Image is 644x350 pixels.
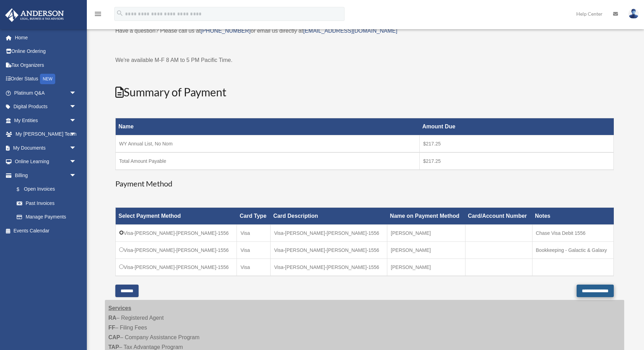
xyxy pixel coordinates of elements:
[10,182,80,197] a: $Open Invoices
[108,315,116,321] strong: RA
[237,208,271,225] th: Card Type
[532,208,613,225] th: Notes
[10,196,83,210] a: Past Invoices
[5,58,87,72] a: Tax Organizers
[115,178,614,189] h3: Payment Method
[271,225,387,242] td: Visa-[PERSON_NAME]-[PERSON_NAME]-1556
[5,113,87,127] a: My Entitiesarrow_drop_down
[108,305,131,311] strong: Services
[108,334,120,340] strong: CAP
[465,208,532,225] th: Card/Account Number
[387,225,465,242] td: [PERSON_NAME]
[5,224,87,238] a: Events Calendar
[271,259,387,276] td: Visa-[PERSON_NAME]-[PERSON_NAME]-1556
[532,242,613,259] td: Bookkeeping - Galactic & Galaxy
[532,225,613,242] td: Chase Visa Debit 1556
[116,9,124,17] i: search
[5,72,87,86] a: Order StatusNEW
[5,127,87,141] a: My [PERSON_NAME] Teamarrow_drop_down
[115,55,614,65] p: We're available M-F 8 AM to 5 PM Pacific Time.
[69,155,83,169] span: arrow_drop_down
[387,259,465,276] td: [PERSON_NAME]
[303,28,397,34] a: [EMAIL_ADDRESS][DOMAIN_NAME]
[200,28,250,34] a: [PHONE_NUMBER]
[69,127,83,142] span: arrow_drop_down
[116,242,237,259] td: Visa-[PERSON_NAME]-[PERSON_NAME]-1556
[69,168,83,183] span: arrow_drop_down
[10,210,83,224] a: Manage Payments
[387,208,465,225] th: Name on Payment Method
[116,118,420,135] th: Name
[5,45,87,58] a: Online Ordering
[420,118,614,135] th: Amount Due
[40,74,55,84] div: NEW
[116,152,420,170] td: Total Amount Payable
[420,135,614,153] td: $217.25
[237,225,271,242] td: Visa
[5,168,83,182] a: Billingarrow_drop_down
[3,8,66,22] img: Anderson Advisors Platinum Portal
[69,100,83,114] span: arrow_drop_down
[108,325,115,331] strong: FF
[271,208,387,225] th: Card Description
[5,100,87,114] a: Digital Productsarrow_drop_down
[5,141,87,155] a: My Documentsarrow_drop_down
[116,225,237,242] td: Visa-[PERSON_NAME]-[PERSON_NAME]-1556
[387,242,465,259] td: [PERSON_NAME]
[20,185,24,194] span: $
[237,242,271,259] td: Visa
[94,10,102,18] i: menu
[628,9,639,19] img: User Pic
[69,113,83,128] span: arrow_drop_down
[69,86,83,100] span: arrow_drop_down
[116,208,237,225] th: Select Payment Method
[115,26,614,36] p: Have a question? Please call us at or email us directly at
[115,85,614,100] h2: Summary of Payment
[5,155,87,169] a: Online Learningarrow_drop_down
[271,242,387,259] td: Visa-[PERSON_NAME]-[PERSON_NAME]-1556
[237,259,271,276] td: Visa
[116,259,237,276] td: Visa-[PERSON_NAME]-[PERSON_NAME]-1556
[94,12,102,18] a: menu
[5,86,87,100] a: Platinum Q&Aarrow_drop_down
[108,344,119,350] strong: TAP
[5,31,87,45] a: Home
[116,135,420,153] td: WY Annual List, No Nom
[69,141,83,155] span: arrow_drop_down
[420,152,614,170] td: $217.25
